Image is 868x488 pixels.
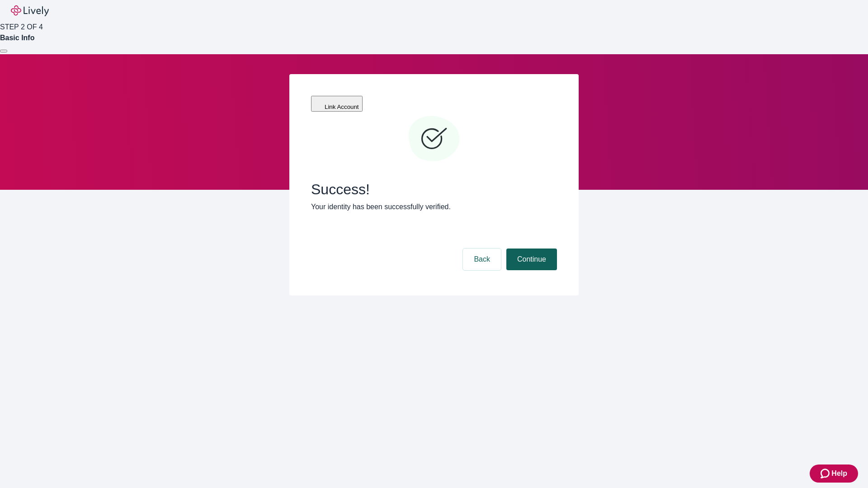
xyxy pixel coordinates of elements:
button: Zendesk support iconHelp [810,465,858,483]
p: Your identity has been successfully verified. [311,202,557,212]
button: Link Account [311,96,363,112]
img: Lively [11,5,49,16]
svg: Checkmark icon [407,112,461,166]
button: Back [463,249,501,270]
span: Success! [311,181,557,198]
svg: Zendesk support icon [821,468,831,479]
button: Continue [506,249,557,270]
span: Help [831,468,847,479]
